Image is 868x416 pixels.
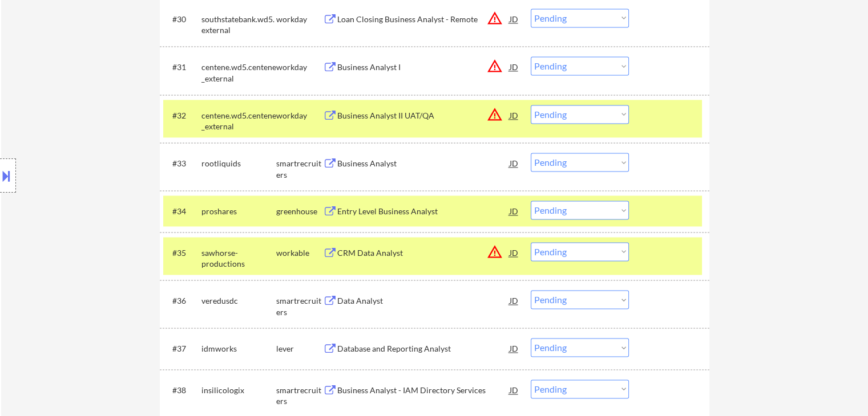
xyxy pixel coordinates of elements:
[508,201,520,221] div: JD
[276,14,323,25] div: workday
[276,385,323,407] div: smartrecruiters
[172,14,192,25] div: #30
[508,153,520,173] div: JD
[508,380,520,400] div: JD
[337,110,510,121] div: Business Analyst II UAT/QA
[487,107,503,123] button: warning_amber
[337,385,510,396] div: Business Analyst - IAM Directory Services
[487,244,503,260] button: warning_amber
[276,206,323,217] div: greenhouse
[337,295,510,307] div: Data Analyst
[337,62,510,73] div: Business Analyst I
[337,206,510,217] div: Entry Level Business Analyst
[337,158,510,169] div: Business Analyst
[201,206,276,217] div: proshares
[487,10,503,26] button: warning_amber
[201,110,276,132] div: centene.wd5.centene_external
[172,62,192,73] div: #31
[487,58,503,74] button: warning_amber
[276,110,323,121] div: workday
[172,343,192,354] div: #37
[172,295,192,307] div: #36
[276,343,323,354] div: lever
[508,9,520,29] div: JD
[201,14,276,36] div: southstatebank.wd5.external
[508,242,520,263] div: JD
[201,343,276,354] div: idmworks
[201,295,276,307] div: veredusdc
[508,56,520,77] div: JD
[276,158,323,180] div: smartrecruiters
[276,247,323,259] div: workable
[508,338,520,358] div: JD
[337,343,510,354] div: Database and Reporting Analyst
[201,385,276,396] div: insilicologix
[201,62,276,84] div: centene.wd5.centene_external
[172,385,192,396] div: #38
[201,158,276,169] div: rootliquids
[276,295,323,317] div: smartrecruiters
[508,290,520,311] div: JD
[508,105,520,125] div: JD
[201,247,276,270] div: sawhorse-productions
[276,62,323,73] div: workday
[337,14,510,25] div: Loan Closing Business Analyst - Remote
[337,247,510,259] div: CRM Data Analyst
